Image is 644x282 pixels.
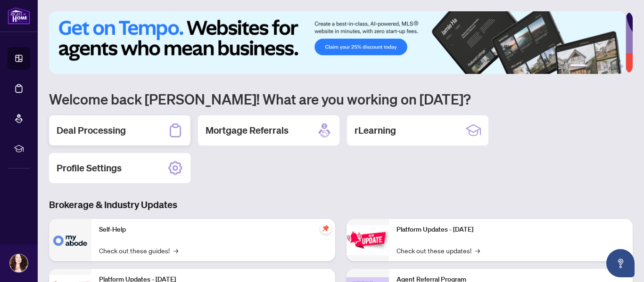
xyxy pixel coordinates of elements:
[99,245,178,256] a: Check out these guides!→
[173,245,178,256] span: →
[589,64,593,68] button: 2
[206,124,289,137] h2: Mortgage Referrals
[612,64,616,68] button: 5
[604,64,608,68] button: 4
[49,198,633,211] h3: Brokerage & Industry Updates
[355,124,396,137] h2: rLearning
[49,11,626,74] img: Slide 0
[99,225,328,235] p: Self-Help
[619,64,623,68] button: 6
[606,249,635,277] button: Open asap
[320,223,331,234] span: pushpin
[10,254,28,272] img: Profile Icon
[597,64,601,68] button: 3
[49,90,633,108] h1: Welcome back [PERSON_NAME]! What are you working on [DATE]?
[49,219,91,261] img: Self-Help
[8,7,30,24] img: logo
[347,225,389,255] img: Platform Updates - June 23, 2025
[396,245,480,256] a: Check out these updates!→
[57,124,126,137] h2: Deal Processing
[57,161,122,175] h2: Profile Settings
[570,64,586,68] button: 1
[475,245,480,256] span: →
[396,225,625,235] p: Platform Updates - [DATE]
